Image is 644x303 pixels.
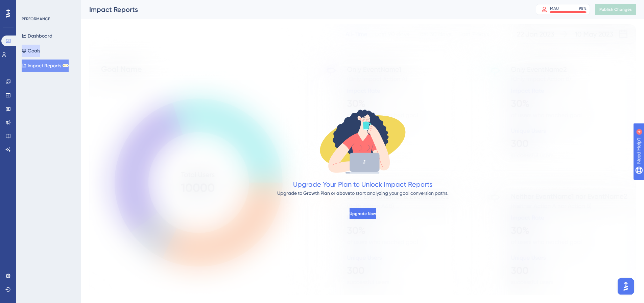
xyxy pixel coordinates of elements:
button: Publish Changes [595,4,636,15]
span: Need Help? [16,2,42,10]
button: Goals [22,45,40,57]
span: Upgrade Your Plan to Unlock Impact Reports [293,180,432,188]
span: Upgrade to to start analyzing your goal conversion paths. [277,190,448,196]
div: Impact Reports [89,5,519,14]
button: Dashboard [22,30,52,42]
span: Growth Plan or above [303,190,350,196]
span: Publish Changes [599,7,632,12]
span: Upgrade Now [350,211,376,216]
div: MAU [550,6,559,11]
div: PERFORMANCE [22,16,50,22]
button: Upgrade Now [350,208,376,219]
div: BETA [63,64,69,67]
iframe: UserGuiding AI Assistant Launcher [616,276,636,297]
div: 4 [47,3,49,9]
div: 98 % [579,6,587,11]
button: Impact ReportsBETA [22,60,69,72]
